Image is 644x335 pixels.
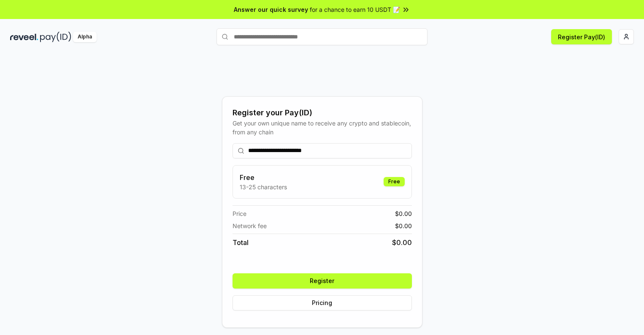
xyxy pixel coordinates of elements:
[233,107,412,119] div: Register your Pay(ID)
[392,237,412,248] span: $ 0.00
[233,237,249,248] span: Total
[233,273,412,289] button: Register
[395,221,412,230] span: $ 0.00
[10,32,38,42] img: reveel_dark
[40,32,71,42] img: pay_id
[395,209,412,218] span: $ 0.00
[233,221,267,230] span: Network fee
[240,172,287,182] h3: Free
[73,32,97,42] div: Alpha
[233,119,412,136] div: Get your own unique name to receive any crypto and stablecoin, from any chain
[384,177,405,186] div: Free
[240,182,287,191] p: 13-25 characters
[310,5,400,14] span: for a chance to earn 10 USDT 📝
[233,209,246,218] span: Price
[551,29,612,44] button: Register Pay(ID)
[233,295,412,310] button: Pricing
[234,5,308,14] span: Answer our quick survey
